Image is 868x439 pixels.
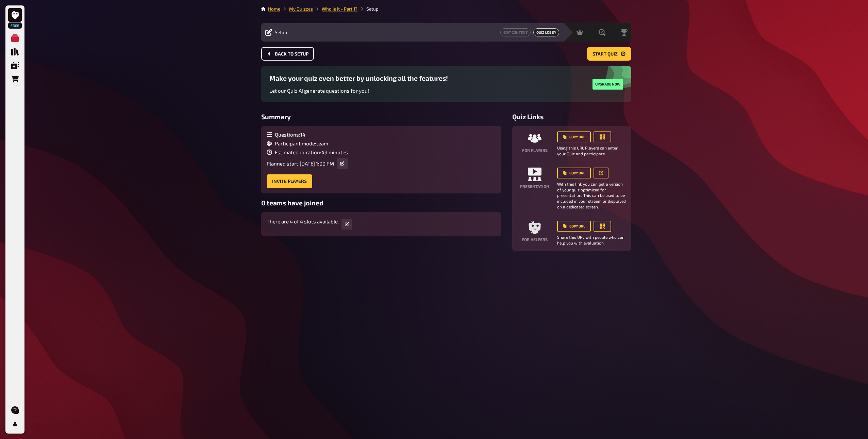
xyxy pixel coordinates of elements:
[557,234,626,246] small: Share this URL with people who can help you with evaluation.
[557,145,626,157] small: Using this URL Players can enter your Quiz and participate.
[587,47,631,61] button: Start Quiz
[261,47,314,61] button: Back to setup
[269,74,448,82] h3: Make your quiz even better by unlocking all the features!
[533,28,559,36] a: Quiz Lobby
[592,52,618,57] span: Start Quiz
[557,221,591,232] button: Copy URL
[268,5,280,12] li: Home
[261,113,501,121] h3: Summary
[500,28,531,36] button: Edit Content
[268,6,280,12] a: Home
[522,148,548,153] h4: For players
[357,5,379,12] li: Setup
[275,149,348,155] span: Estimated duration : 49 minutes
[313,5,357,12] li: Who is it - Part 1?
[522,237,548,242] h4: For helpers
[261,199,501,207] h3: 0 teams have joined
[557,168,591,178] button: Copy URL
[289,6,313,12] a: My Quizzes
[267,131,348,138] div: Questions : 14
[267,174,312,188] button: Invite Players
[275,52,308,57] span: Back to setup
[269,88,369,94] span: Let our Quiz AI generate questions for you!
[275,140,328,146] span: Participant mode : team
[520,184,549,189] h4: Presentation
[592,79,623,90] button: Upgrade now
[322,6,357,12] a: Who is it - Part 1?
[557,131,591,142] button: Copy URL
[267,218,339,225] p: There are 4 of 4 slots available.
[9,23,21,28] span: Free
[512,113,631,121] h3: Quiz Links
[267,158,348,169] div: Planned start : [DATE] 1:00 PM
[280,5,313,12] li: My Quizzes
[557,181,626,210] small: With this link you can get a version of your quiz optimized for presentation. This can be used to...
[275,30,287,35] span: Setup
